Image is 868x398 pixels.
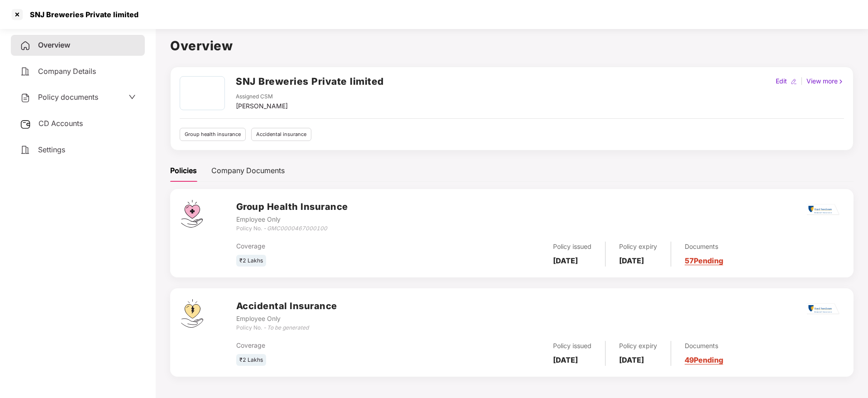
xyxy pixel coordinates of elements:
div: | [799,76,805,86]
span: Policy documents [38,92,98,102]
div: Employee Only [236,214,348,224]
div: Policies [170,165,197,176]
div: Accidental insurance [251,128,311,141]
div: ₹2 Lakhs [236,255,266,267]
b: [DATE] [553,256,578,265]
div: Assigned CSM [236,92,288,101]
img: svg+xml;base64,PHN2ZyB4bWxucz0iaHR0cDovL3d3dy53My5vcmcvMjAwMC9zdmciIHdpZHRoPSIyNCIgaGVpZ2h0PSIyNC... [20,145,31,155]
img: editIcon [791,78,797,85]
h2: SNJ Breweries Private limited [236,74,384,89]
img: rightIcon [838,78,844,85]
b: [DATE] [619,256,644,265]
img: svg+xml;base64,PHN2ZyB4bWxucz0iaHR0cDovL3d3dy53My5vcmcvMjAwMC9zdmciIHdpZHRoPSIyNCIgaGVpZ2h0PSIyNC... [20,92,31,103]
img: svg+xml;base64,PHN2ZyB3aWR0aD0iMjUiIGhlaWdodD0iMjQiIHZpZXdCb3g9IjAgMCAyNSAyNCIgZmlsbD0ibm9uZSIgeG... [20,119,31,130]
div: Employee Only [236,314,337,324]
img: svg+xml;base64,PHN2ZyB4bWxucz0iaHR0cDovL3d3dy53My5vcmcvMjAwMC9zdmciIHdpZHRoPSIyNCIgaGVpZ2h0PSIyNC... [20,66,31,77]
h1: Overview [170,36,854,56]
img: rsi.png [807,204,839,215]
div: Policy No. - [236,224,348,233]
img: svg+xml;base64,PHN2ZyB4bWxucz0iaHR0cDovL3d3dy53My5vcmcvMjAwMC9zdmciIHdpZHRoPSI0Ny43MTQiIGhlaWdodD... [181,200,203,228]
div: [PERSON_NAME] [236,101,288,111]
img: svg+xml;base64,PHN2ZyB4bWxucz0iaHR0cDovL3d3dy53My5vcmcvMjAwMC9zdmciIHdpZHRoPSIyNCIgaGVpZ2h0PSIyNC... [20,40,31,51]
span: Settings [38,145,65,154]
b: [DATE] [553,355,578,364]
i: To be generated [267,324,309,331]
i: GMC0000467000100 [267,225,327,232]
div: SNJ Breweries Private limited [24,10,138,19]
h3: Group Health Insurance [236,200,348,214]
img: rsi.png [807,303,839,315]
span: CD Accounts [38,119,83,128]
div: Policy No. - [236,324,337,332]
span: Overview [38,40,70,49]
div: Documents [685,341,723,351]
a: 49 Pending [685,355,723,364]
b: [DATE] [619,355,644,364]
div: Policy expiry [619,341,657,351]
div: Policy issued [553,242,591,252]
div: Company Documents [211,165,285,176]
div: ₹2 Lakhs [236,354,266,366]
div: Coverage [236,241,439,251]
div: Group health insurance [180,128,246,141]
span: down [129,93,136,101]
div: Documents [685,242,723,252]
span: Company Details [38,67,96,76]
div: Policy expiry [619,242,657,252]
div: Coverage [236,340,439,350]
div: Edit [774,76,789,86]
div: Policy issued [553,341,591,351]
img: svg+xml;base64,PHN2ZyB4bWxucz0iaHR0cDovL3d3dy53My5vcmcvMjAwMC9zdmciIHdpZHRoPSI0OS4zMjEiIGhlaWdodD... [181,299,203,328]
a: 57 Pending [685,256,723,265]
h3: Accidental Insurance [236,299,337,313]
div: View more [805,76,846,86]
